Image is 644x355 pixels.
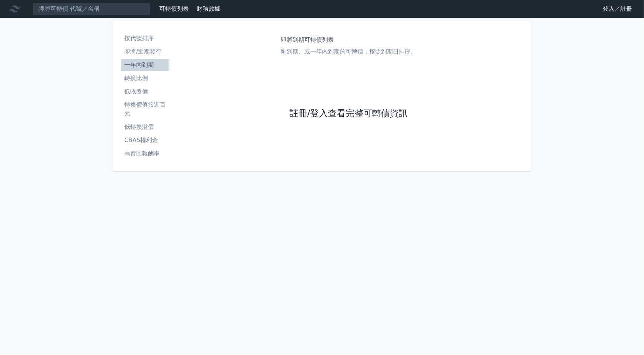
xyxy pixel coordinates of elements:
a: 高賣回報酬率 [121,148,169,159]
li: 轉換比例 [121,74,169,83]
a: 轉換比例 [121,72,169,84]
li: CBAS權利金 [121,136,169,145]
a: 財務數據 [197,5,220,12]
p: 剛到期、或一年內到期的可轉債，按照到期日排序。 [281,47,416,56]
input: 搜尋可轉債 代號／名稱 [32,3,150,15]
li: 轉換價值接近百元 [121,100,169,118]
li: 低轉換溢價 [121,123,169,131]
li: 低收盤價 [121,87,169,96]
a: 低收盤價 [121,86,169,97]
a: 按代號排序 [121,32,169,44]
a: 即將/近期發行 [121,46,169,58]
a: CBAS權利金 [121,134,169,146]
a: 註冊/登入查看完整可轉債資訊 [290,108,408,120]
a: 一年內到期 [121,59,169,71]
a: 轉換價值接近百元 [121,99,169,120]
h1: 即將到期可轉債列表 [281,35,416,44]
li: 按代號排序 [121,34,169,43]
a: 低轉換溢價 [121,121,169,133]
li: 即將/近期發行 [121,47,169,56]
a: 登入／註冊 [597,3,638,15]
li: 一年內到期 [121,61,169,69]
li: 高賣回報酬率 [121,149,169,158]
a: 可轉債列表 [159,5,189,12]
